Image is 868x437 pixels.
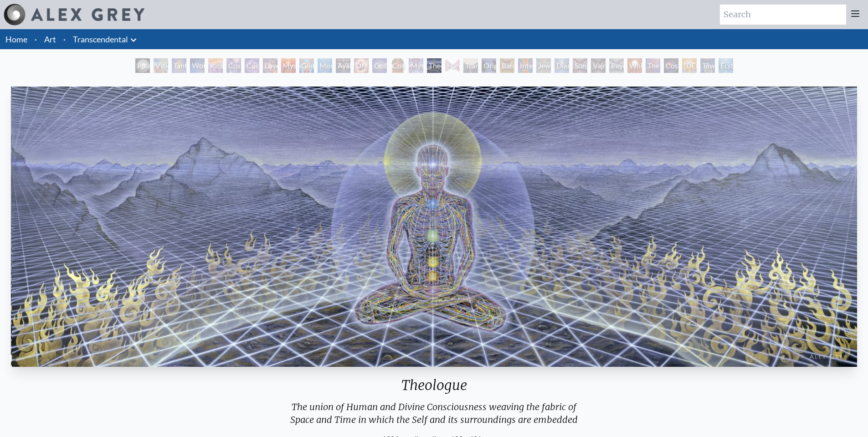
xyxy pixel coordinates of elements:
[11,87,857,367] img: Theologue-1986-Alex-Grey-watermarked-1624393305.jpg
[518,58,533,73] div: Interbeing
[263,58,277,73] div: Love is a Cosmic Force
[372,58,387,73] div: Collective Vision
[664,58,678,73] div: Cosmic Consciousness
[720,5,846,25] input: Search
[60,29,69,49] li: ·
[31,29,41,49] li: ·
[226,58,241,73] div: Cosmic Creativity
[719,58,733,73] div: Ecstasy
[7,377,861,401] div: Theologue
[445,58,460,73] div: Hands that See
[646,58,660,73] div: The Great Turn
[573,58,587,73] div: Song of Vajra Being
[5,34,27,44] a: Home
[682,58,697,73] div: [DEMOGRAPHIC_DATA]
[281,58,296,73] div: Mysteriosa 2
[208,58,223,73] div: Kiss of the [MEDICAL_DATA]
[463,58,478,73] div: Transfiguration
[299,58,314,73] div: Glimpsing the Empyrean
[591,58,606,73] div: Vajra Being
[500,58,514,73] div: Bardo Being
[172,58,186,73] div: Tantra
[135,58,150,73] div: Polar Unity Spiral
[190,58,205,73] div: Wonder
[354,58,369,73] div: DMT - The Spirit Molecule
[427,58,442,73] div: Theologue
[154,58,168,73] div: Visionary Origin of Language
[230,401,638,433] div: The union of Human and Divine Consciousness weaving the fabric of Space and Time in which the Sel...
[245,58,259,73] div: Cosmic Artist
[609,58,624,73] div: Peyote Being
[700,58,715,73] div: Toward the One
[336,58,350,73] div: Ayahuasca Visitation
[482,58,496,73] div: Original Face
[536,58,551,73] div: Jewel Being
[73,33,128,46] a: Transcendental
[318,58,332,73] div: Monochord
[555,58,569,73] div: Diamond Being
[409,58,423,73] div: Mystic Eye
[390,58,405,73] div: Cosmic [DEMOGRAPHIC_DATA]
[627,58,642,73] div: White Light
[44,33,56,46] a: Art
